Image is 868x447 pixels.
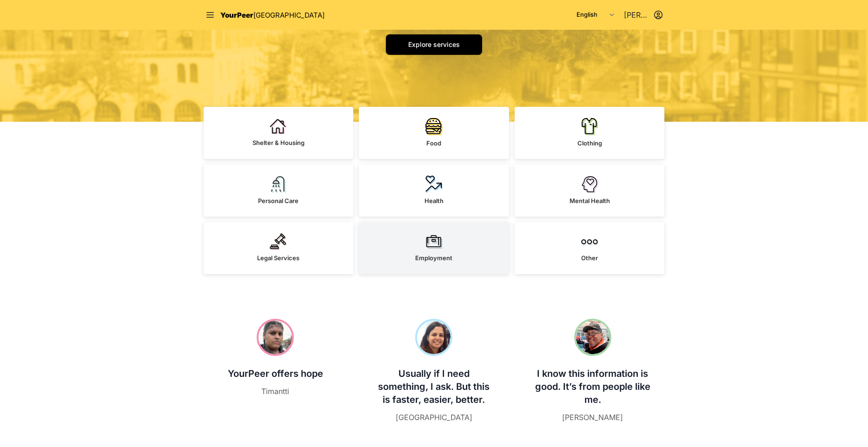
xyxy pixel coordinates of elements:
span: YourPeer [220,11,253,20]
span: Shelter & Housing [252,139,305,146]
a: Legal Services [204,222,354,274]
span: I know this information is good. It’s from people like me. [535,368,650,405]
span: Health [424,197,444,204]
a: Personal Care [204,164,354,217]
span: [GEOGRAPHIC_DATA] [253,11,325,20]
figcaption: [PERSON_NAME] [534,412,651,423]
a: Explore services [386,34,482,55]
a: Health [359,164,509,217]
span: Employment [415,254,452,262]
a: Clothing [515,107,665,159]
a: Mental Health [515,164,665,217]
span: YourPeer offers hope [228,368,323,379]
span: Legal Services [257,254,299,262]
button: [PERSON_NAME] [624,9,663,20]
span: Personal Care [258,197,298,204]
span: Mental Health [570,197,610,204]
span: [PERSON_NAME] [624,9,650,20]
span: Usually if I need something, I ask. But this is faster, easier, better. [378,368,490,405]
a: Food [359,107,509,159]
span: Clothing [577,139,602,147]
figcaption: [GEOGRAPHIC_DATA] [375,412,493,423]
span: Explore services [408,40,460,48]
figcaption: Timantti [217,386,334,397]
span: Food [426,139,441,147]
a: Shelter & Housing [204,107,354,159]
a: Other [515,222,665,274]
a: Employment [359,222,509,274]
a: YourPeer[GEOGRAPHIC_DATA] [220,9,325,21]
span: Other [581,254,598,262]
